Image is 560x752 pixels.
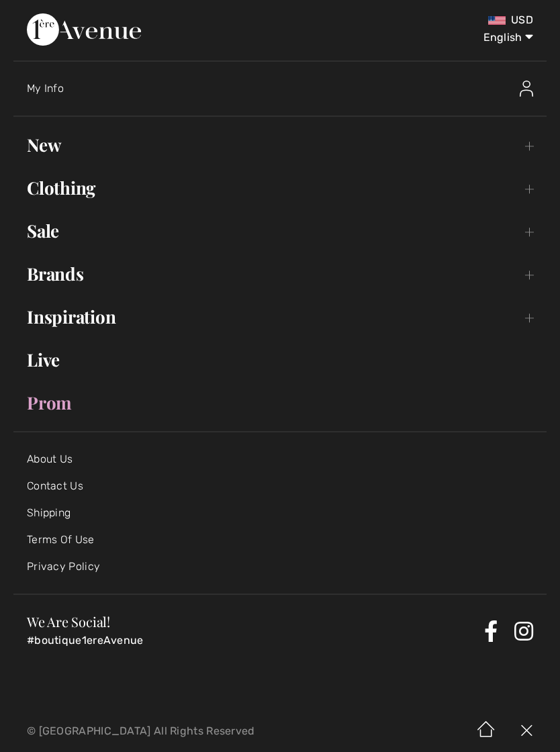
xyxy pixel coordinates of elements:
[27,479,83,492] a: Contact Us
[330,13,533,27] div: USD
[27,560,100,573] a: Privacy Policy
[13,130,547,160] a: New
[506,710,547,752] img: X
[27,533,95,546] a: Terms Of Use
[27,13,141,46] img: 1ère Avenue
[520,81,533,97] img: My Info
[27,634,479,647] p: #boutique1ereAvenue
[13,388,547,418] a: Prom
[27,506,71,519] a: Shipping
[27,453,73,465] a: About Us
[13,345,547,375] a: Live
[27,82,64,95] span: My Info
[27,615,479,628] h3: We Are Social!
[484,620,498,642] a: Facebook
[27,726,330,736] p: © [GEOGRAPHIC_DATA] All Rights Reserved
[514,620,533,642] a: Instagram
[466,710,506,752] img: Home
[13,302,547,332] a: Inspiration
[13,173,547,203] a: Clothing
[27,67,547,110] a: My InfoMy Info
[13,259,547,289] a: Brands
[13,216,547,246] a: Sale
